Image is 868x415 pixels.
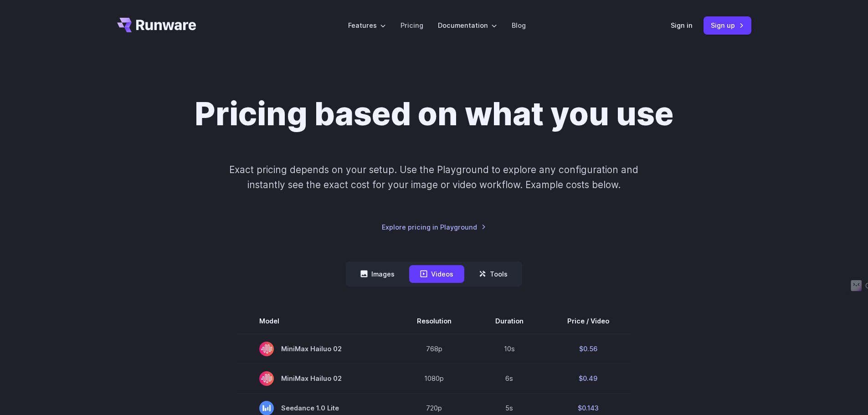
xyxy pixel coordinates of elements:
[468,265,519,283] button: Tools
[401,20,423,31] a: Pricing
[545,334,631,364] td: $0.56
[704,16,751,34] a: Sign up
[259,342,373,356] span: MiniMax Hailuo 02
[195,95,673,133] h1: Pricing based on what you use
[438,20,497,31] label: Documentation
[237,308,395,334] th: Model
[395,364,473,393] td: 1080p
[382,222,486,232] a: Explore pricing in Playground
[212,162,656,193] p: Exact pricing depends on your setup. Use the Playground to explore any configuration and instantl...
[117,18,196,32] a: Go to /
[349,265,406,283] button: Images
[395,308,473,334] th: Resolution
[473,364,545,393] td: 6s
[545,308,631,334] th: Price / Video
[259,371,373,386] span: MiniMax Hailuo 02
[512,20,526,31] a: Blog
[473,334,545,364] td: 10s
[545,364,631,393] td: $0.49
[395,334,473,364] td: 768p
[671,20,693,31] a: Sign in
[348,20,386,31] label: Features
[473,308,545,334] th: Duration
[409,265,464,283] button: Videos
